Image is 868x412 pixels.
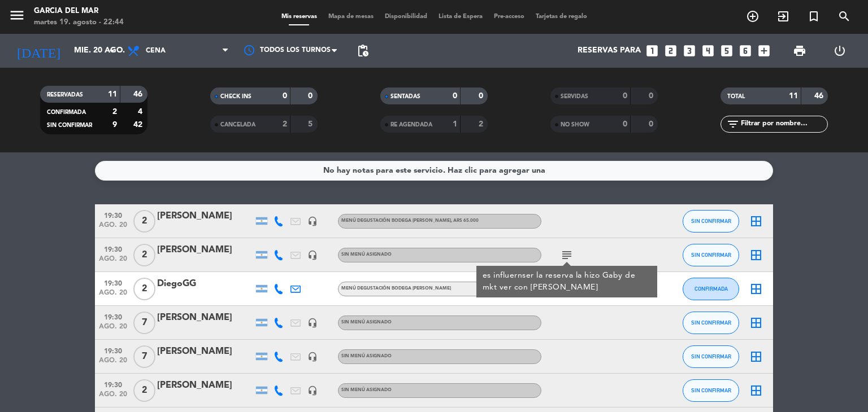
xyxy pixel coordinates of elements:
div: [PERSON_NAME] [157,378,253,393]
strong: 2 [112,108,117,116]
span: SIN CONFIRMAR [691,387,731,393]
span: 19:30 [99,242,127,255]
button: SIN CONFIRMAR [683,244,739,266]
span: 7 [133,312,155,334]
button: SIN CONFIRMAR [683,312,739,334]
i: exit_to_app [776,10,790,23]
span: ago. 20 [99,323,127,336]
i: border_all [749,316,763,330]
span: ago. 20 [99,357,127,370]
i: headset_mic [307,385,318,396]
i: looks_4 [701,43,715,58]
span: SIN CONFIRMAR [691,353,731,360]
i: filter_list [726,117,740,131]
div: LOG OUT [819,34,860,68]
div: [PERSON_NAME] [157,310,253,325]
span: 2 [133,379,155,402]
div: martes 19. agosto - 22:44 [34,17,124,28]
strong: 11 [108,90,117,98]
button: SIN CONFIRMAR [683,210,739,233]
span: Sin menú asignado [341,320,392,325]
div: Garcia del Mar [34,6,124,17]
button: SIN CONFIRMAR [683,345,739,368]
span: NO SHOW [561,122,589,128]
div: No hay notas para este servicio. Haz clic para agregar una [323,164,545,177]
span: CONFIRMADA [695,286,728,292]
span: Disponibilidad [379,14,433,20]
i: subject [560,248,574,262]
i: headset_mic [307,318,318,328]
span: RE AGENDADA [390,122,432,128]
span: 19:30 [99,208,127,221]
span: 19:30 [99,276,127,289]
div: [PERSON_NAME] [157,243,253,257]
span: Sin menú asignado [341,252,392,257]
span: SIN CONFIRMAR [47,122,92,128]
strong: 46 [133,90,145,98]
span: CHECK INS [220,94,251,99]
strong: 0 [479,92,485,100]
span: TOTAL [727,94,745,99]
span: SENTADAS [390,94,420,99]
span: 7 [133,345,155,368]
span: Lista de Espera [433,14,488,20]
i: border_all [749,248,763,262]
strong: 42 [133,121,145,129]
span: SIN CONFIRMAR [691,252,731,258]
button: menu [8,7,25,28]
i: search [837,10,851,23]
span: 2 [133,244,155,266]
span: SIN CONFIRMAR [691,218,731,224]
span: 2 [133,210,155,233]
span: Sin menú asignado [341,388,392,392]
strong: 2 [479,120,485,128]
span: ago. 20 [99,255,127,268]
button: CONFIRMADA [683,278,739,300]
i: border_all [749,384,763,397]
i: turned_in_not [807,10,821,23]
span: Cena [146,47,166,55]
strong: 4 [138,108,145,116]
span: Menú degustación Bodega [PERSON_NAME] [341,286,451,291]
strong: 11 [789,92,798,100]
span: Reservas para [578,46,641,55]
span: 19:30 [99,310,127,323]
span: pending_actions [356,44,370,58]
i: headset_mic [307,216,318,226]
span: ago. 20 [99,221,127,234]
span: 19:30 [99,378,127,391]
i: looks_6 [738,43,753,58]
span: , ARS 65.000 [451,218,479,223]
i: border_all [749,282,763,296]
strong: 0 [283,92,287,100]
input: Filtrar por nombre... [740,118,827,130]
div: es influernser la reserva la hizo Gaby de mkt ver con [PERSON_NAME] [483,270,652,293]
strong: 0 [649,92,656,100]
span: RESERVADAS [47,92,83,98]
i: looks_5 [719,43,734,58]
span: ago. 20 [99,391,127,404]
span: print [793,44,806,58]
div: [PERSON_NAME] [157,209,253,223]
span: 19:30 [99,344,127,357]
strong: 0 [453,92,457,100]
strong: 0 [623,92,627,100]
strong: 0 [308,92,315,100]
span: ago. 20 [99,289,127,302]
i: looks_one [645,43,659,58]
strong: 0 [623,120,627,128]
button: SIN CONFIRMAR [683,379,739,402]
strong: 2 [283,120,287,128]
span: Mis reservas [276,14,323,20]
i: [DATE] [8,38,68,63]
span: SIN CONFIRMAR [691,319,731,326]
span: Menú degustación Bodega [PERSON_NAME] [341,218,479,223]
i: add_box [757,43,771,58]
i: add_circle_outline [746,10,759,23]
span: SERVIDAS [561,94,588,99]
i: power_settings_new [833,44,847,58]
i: border_all [749,214,763,228]
div: [PERSON_NAME] [157,344,253,359]
div: DiegoGG [157,277,253,291]
strong: 5 [308,120,315,128]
